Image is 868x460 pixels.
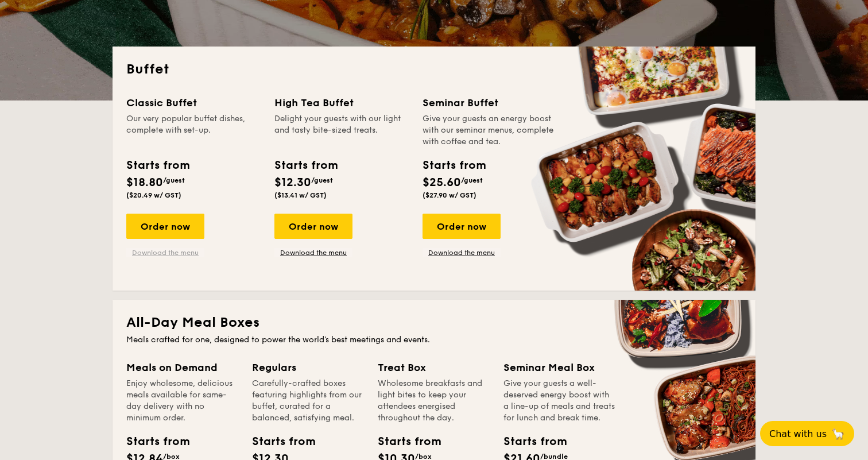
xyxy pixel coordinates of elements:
[126,191,181,199] span: ($20.49 w/ GST)
[423,248,501,257] a: Download the menu
[423,157,485,174] div: Starts from
[423,95,557,111] div: Seminar Buffet
[503,360,615,376] div: Seminar Meal Box
[126,360,238,376] div: Meals on Demand
[423,176,461,190] span: $25.60
[252,360,364,376] div: Regulars
[126,334,742,346] div: Meals crafted for one, designed to power the world's best meetings and events.
[126,314,742,332] h2: All-Day Meal Boxes
[274,214,352,239] div: Order now
[274,157,337,174] div: Starts from
[126,176,163,190] span: $18.80
[126,113,261,148] div: Our very popular buffet dishes, complete with set-up.
[252,378,364,424] div: Carefully-crafted boxes featuring highlights from our buffet, curated for a balanced, satisfying ...
[311,176,333,184] span: /guest
[769,428,827,439] span: Chat with us
[252,433,304,450] div: Starts from
[760,421,854,446] button: Chat with us🦙
[503,433,555,450] div: Starts from
[831,427,845,440] span: 🦙
[274,191,327,199] span: ($13.41 w/ GST)
[503,378,615,424] div: Give your guests a well-deserved energy boost with a line-up of meals and treats for lunch and br...
[126,378,238,424] div: Enjoy wholesome, delicious meals available for same-day delivery with no minimum order.
[274,176,311,190] span: $12.30
[274,95,409,111] div: High Tea Buffet
[126,95,261,111] div: Classic Buffet
[423,113,557,148] div: Give your guests an energy boost with our seminar menus, complete with coffee and tea.
[126,433,178,450] div: Starts from
[126,248,204,257] a: Download the menu
[378,433,429,450] div: Starts from
[423,191,476,199] span: ($27.90 w/ GST)
[126,214,204,239] div: Order now
[163,176,185,184] span: /guest
[126,60,742,79] h2: Buffet
[461,176,483,184] span: /guest
[378,360,490,376] div: Treat Box
[126,157,189,174] div: Starts from
[274,248,352,257] a: Download the menu
[274,113,409,148] div: Delight your guests with our light and tasty bite-sized treats.
[378,378,490,424] div: Wholesome breakfasts and light bites to keep your attendees energised throughout the day.
[423,214,501,239] div: Order now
